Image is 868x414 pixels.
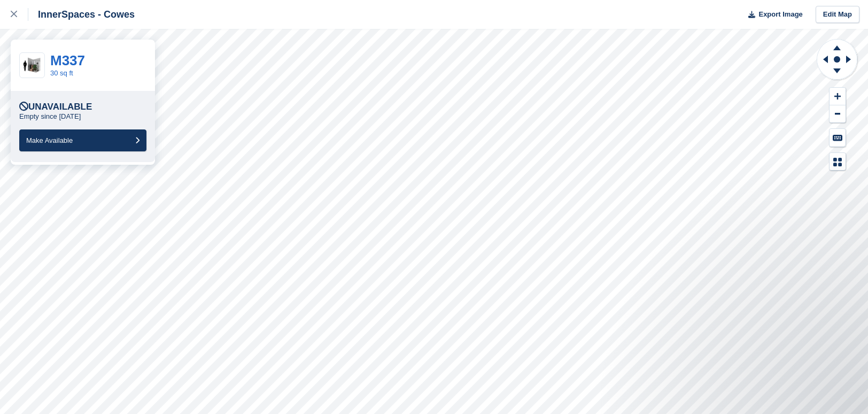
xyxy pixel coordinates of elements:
[20,56,44,75] img: 30-sqft-unit.jpg
[50,69,73,77] a: 30 sq ft
[830,153,846,171] button: Map Legend
[830,105,846,123] button: Zoom Out
[50,52,85,68] a: M337
[742,6,803,24] button: Export Image
[19,129,146,151] button: Make Available
[26,136,73,144] span: Make Available
[28,8,135,21] div: InnerSpaces - Cowes
[830,88,846,105] button: Zoom In
[19,112,81,121] p: Empty since [DATE]
[758,9,802,20] span: Export Image
[830,129,846,147] button: Keyboard Shortcuts
[816,6,859,24] a: Edit Map
[19,102,92,112] div: Unavailable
